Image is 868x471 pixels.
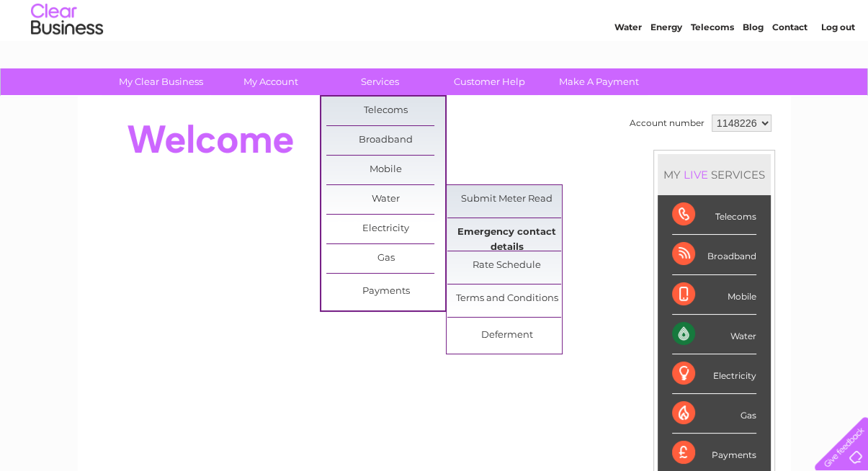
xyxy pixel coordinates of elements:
[211,68,330,95] a: My Account
[672,235,756,274] div: Broadband
[30,37,104,81] img: logo.png
[820,61,854,72] a: Log out
[681,168,711,181] div: LIVE
[772,61,807,72] a: Contact
[447,218,566,247] a: Emergency contact details
[691,61,734,72] a: Telecoms
[672,315,756,354] div: Water
[596,7,696,25] a: 0333 014 3131
[326,126,445,155] a: Broadband
[94,8,775,70] div: Clear Business is a trading name of Verastar Limited (registered in [GEOGRAPHIC_DATA] No. 3667643...
[326,244,445,273] a: Gas
[447,321,566,350] a: Deferment
[447,251,566,280] a: Rate Schedule
[743,61,764,72] a: Blog
[658,154,771,195] div: MY SERVICES
[626,111,708,135] td: Account number
[672,195,756,235] div: Telecoms
[102,68,220,95] a: My Clear Business
[447,185,566,214] a: Submit Meter Read
[672,394,756,434] div: Gas
[321,68,439,95] a: Services
[326,97,445,125] a: Telecoms
[326,215,445,243] a: Electricity
[614,61,642,72] a: Water
[326,277,445,306] a: Payments
[326,185,445,214] a: Water
[540,68,658,95] a: Make A Payment
[447,284,566,313] a: Terms and Conditions
[672,354,756,394] div: Electricity
[650,61,682,72] a: Energy
[430,68,549,95] a: Customer Help
[672,275,756,315] div: Mobile
[326,156,445,184] a: Mobile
